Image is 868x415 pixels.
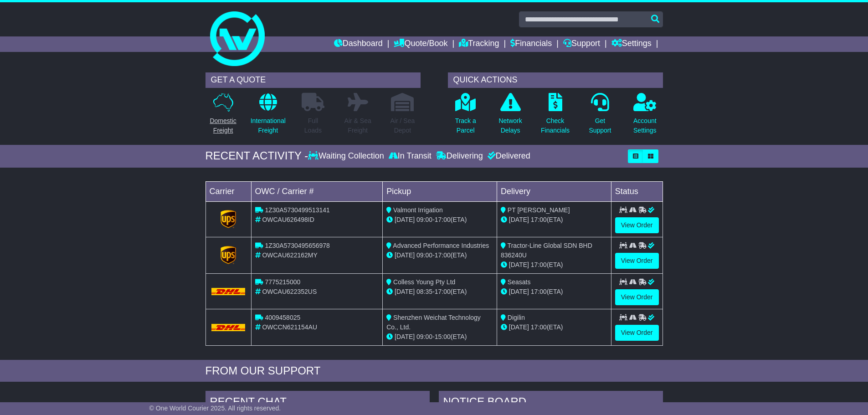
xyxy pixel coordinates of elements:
a: GetSupport [588,92,611,140]
div: QUICK ACTIONS [448,72,663,88]
span: Shenzhen Weichat Technology Co., Ltd. [386,314,481,331]
td: Status [611,181,663,201]
a: View Order [615,289,659,305]
a: Track aParcel [455,92,477,140]
p: Full Loads [302,116,324,135]
div: (ETA) [501,215,607,225]
span: 1Z30A5730499513141 [265,206,329,214]
p: Air / Sea Depot [390,116,415,135]
div: - (ETA) [386,215,493,225]
img: GetCarrierServiceLogo [221,210,236,228]
div: (ETA) [501,260,607,270]
span: 17:00 [531,288,547,295]
img: GetCarrierServiceLogo [221,246,236,264]
span: [DATE] [509,288,529,295]
span: 17:00 [435,216,451,223]
span: [DATE] [509,261,529,268]
span: Digilin [508,314,525,321]
div: FROM OUR SUPPORT [205,364,663,378]
a: Financials [510,36,552,52]
div: (ETA) [501,323,607,332]
a: Settings [611,36,652,52]
span: [DATE] [509,323,529,331]
a: Tracking [459,36,499,52]
span: 17:00 [531,216,547,223]
span: [DATE] [509,216,529,223]
span: Tractor-Line Global SDN BHD 836240U [501,242,592,259]
span: [DATE] [395,216,415,223]
a: DomesticFreight [209,92,236,140]
span: 08:35 [416,288,432,295]
p: Track a Parcel [455,116,476,135]
a: CheckFinancials [540,92,570,140]
div: Delivering [434,151,485,161]
span: Valmont Irrigation [393,206,443,214]
span: OWCAU622352US [262,288,317,295]
a: View Order [615,325,659,341]
span: 17:00 [531,323,547,331]
p: Air & Sea Freight [344,116,371,135]
a: View Order [615,253,659,269]
p: Get Support [589,116,611,135]
td: Carrier [205,181,251,201]
span: © One World Courier 2025. All rights reserved. [149,405,281,412]
p: Domestic Freight [210,116,236,135]
td: Delivery [497,181,611,201]
div: Delivered [485,151,530,161]
span: 15:00 [435,333,451,340]
p: Network Delays [498,116,522,135]
span: PT [PERSON_NAME] [508,206,570,214]
div: RECENT ACTIVITY - [205,149,308,163]
td: Pickup [383,181,497,201]
p: International Freight [251,116,286,135]
span: 1Z30A5730495656978 [265,242,329,249]
div: - (ETA) [386,287,493,297]
a: AccountSettings [633,92,657,140]
span: 17:00 [435,288,451,295]
a: Dashboard [334,36,383,52]
span: Seasats [508,278,531,286]
div: - (ETA) [386,332,493,342]
a: Quote/Book [394,36,447,52]
p: Check Financials [541,116,570,135]
a: InternationalFreight [250,92,286,140]
span: Advanced Performance Industries [393,242,489,249]
span: 7775215000 [265,278,300,286]
div: Waiting Collection [308,151,386,161]
span: 09:00 [416,216,432,223]
span: 17:00 [531,261,547,268]
div: GET A QUOTE [205,72,421,88]
span: [DATE] [395,251,415,259]
span: OWCAU626498ID [262,216,314,223]
span: 17:00 [435,251,451,259]
span: 4009458025 [265,314,300,321]
span: OWCCN621154AU [262,323,317,331]
span: [DATE] [395,288,415,295]
span: OWCAU622162MY [262,251,317,259]
span: Colless Young Pty Ltd [393,278,455,286]
span: 09:00 [416,333,432,340]
img: DHL.png [211,324,246,331]
div: (ETA) [501,287,607,297]
td: OWC / Carrier # [251,181,383,201]
img: DHL.png [211,288,246,295]
a: NetworkDelays [498,92,522,140]
div: - (ETA) [386,251,493,260]
p: Account Settings [633,116,657,135]
a: View Order [615,217,659,233]
span: 09:00 [416,251,432,259]
a: Support [563,36,600,52]
div: In Transit [386,151,434,161]
span: [DATE] [395,333,415,340]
